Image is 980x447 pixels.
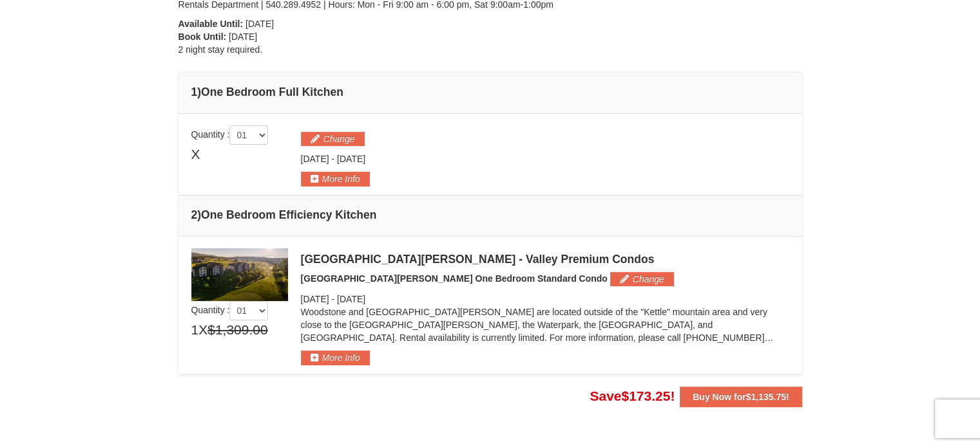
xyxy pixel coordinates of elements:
[301,351,370,365] button: More Info
[301,294,329,304] span: [DATE]
[331,294,334,304] span: -
[301,273,608,284] span: [GEOGRAPHIC_DATA][PERSON_NAME] One Bedroom Standard Condo
[301,172,370,186] button: More Info
[680,387,802,407] button: Buy Now for$1,135.75!
[337,294,365,304] span: [DATE]
[245,19,274,29] span: [DATE]
[191,320,199,340] span: 1
[178,32,227,42] strong: Book Until:
[191,145,200,164] span: X
[610,272,674,286] button: Change
[191,129,269,140] span: Quantity :
[337,154,365,164] span: [DATE]
[197,208,201,221] span: )
[301,306,789,344] p: Woodstone and [GEOGRAPHIC_DATA][PERSON_NAME] are located outside of the "Kettle" mountain area an...
[191,248,288,301] img: 19219041-4-ec11c166.jpg
[178,44,263,55] span: 2 night stay required.
[331,154,334,164] span: -
[621,388,670,403] span: $173.25
[301,132,365,146] button: Change
[301,253,789,266] div: [GEOGRAPHIC_DATA][PERSON_NAME] - Valley Premium Condos
[229,32,257,42] span: [DATE]
[191,86,789,98] h4: 1 One Bedroom Full Kitchen
[301,154,329,164] span: [DATE]
[197,86,201,98] span: )
[693,392,789,402] strong: Buy Now for !
[178,19,244,29] strong: Available Until:
[746,392,786,402] span: $1,135.75
[207,320,267,340] span: $1,309.00
[198,320,207,340] span: X
[191,208,789,221] h4: 2 One Bedroom Efficiency Kitchen
[191,305,269,315] span: Quantity :
[590,388,675,403] span: Save !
